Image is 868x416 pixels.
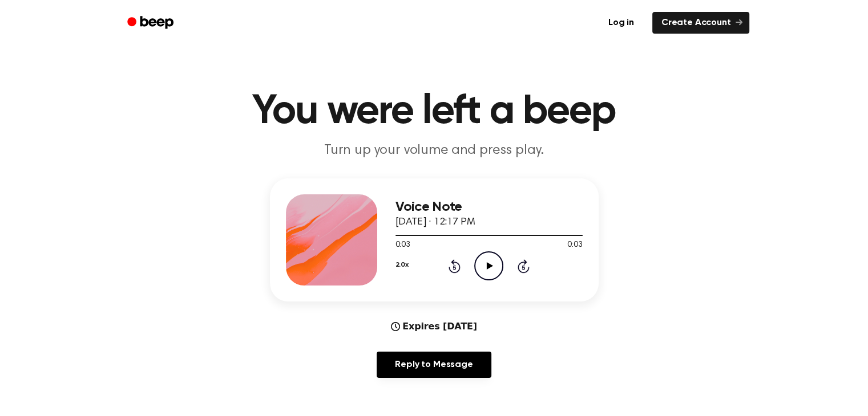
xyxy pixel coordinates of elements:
[395,239,410,251] span: 0:03
[395,255,409,275] button: 2.0x
[377,352,491,378] a: Reply to Message
[391,320,477,333] div: Expires [DATE]
[652,12,749,34] a: Create Account
[567,239,582,251] span: 0:03
[597,10,645,36] a: Log in
[215,141,653,160] p: Turn up your volume and press play.
[142,91,726,132] h1: You were left a beep
[395,199,583,215] h3: Voice Note
[395,217,475,227] span: [DATE] · 12:17 PM
[119,12,184,34] a: Beep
